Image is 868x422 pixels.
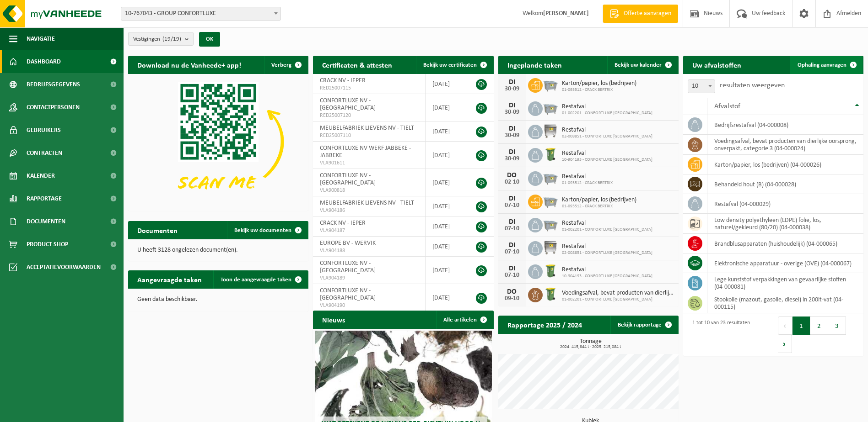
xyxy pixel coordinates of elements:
span: 10 [688,79,715,93]
h2: Download nu de Vanheede+ app! [128,56,250,74]
div: 09-10 [503,295,521,302]
img: WB-2500-GAL-GY-01 [543,100,558,116]
button: Previous [778,316,793,335]
td: brandblusapparaten (huishoudelijk) (04-000065) [707,234,863,253]
span: CONFORTLUXE NV - [GEOGRAPHIC_DATA] [320,97,376,111]
span: Bekijk uw certificaten [423,62,477,68]
div: 07-10 [503,202,521,209]
a: Bekijk uw documenten [227,221,307,239]
span: RED25007110 [320,132,418,139]
td: restafval (04-000029) [707,194,863,214]
td: bedrijfsrestafval (04-000008) [707,115,863,135]
div: 07-10 [503,249,521,255]
span: VLA904188 [320,247,418,254]
span: Restafval [562,150,652,157]
span: Bedrijfsgegevens [27,73,80,96]
span: 10-904193 - CONFORTLUXE [GEOGRAPHIC_DATA] [562,157,652,163]
div: DI [503,195,521,202]
td: [DATE] [426,216,466,237]
span: Navigatie [27,27,55,50]
td: [DATE] [426,121,466,142]
div: 30-09 [503,86,521,92]
td: stookolie (mazout, gasolie, diesel) in 200lt-vat (04-000115) [707,293,863,313]
a: Toon de aangevraagde taken [213,270,307,289]
span: CRACK NV - IEPER [320,220,366,227]
td: [DATE] [426,196,466,216]
img: WB-2500-GAL-GY-01 [543,216,558,232]
p: Geen data beschikbaar. [137,296,299,303]
span: MEUBELFABRIEK LIEVENS NV - TIELT [320,200,414,206]
span: Restafval [562,173,613,180]
span: CONFORTLUXE NV WERF JABBEKE - JABBEKE [320,145,411,159]
count: (19/19) [162,36,181,42]
td: lege kunststof verpakkingen van gevaarlijke stoffen (04-000081) [707,273,863,293]
div: DI [503,242,521,249]
img: WB-1100-GAL-GY-02 [543,123,558,139]
span: EUROPE BV - WERVIK [320,240,376,247]
h2: Ingeplande taken [498,56,571,74]
button: 3 [828,316,846,335]
div: DI [503,102,521,109]
span: Karton/papier, los (bedrijven) [562,196,636,204]
span: 01-002201 - CONFORTLUXE [GEOGRAPHIC_DATA] [562,297,674,302]
td: behandeld hout (B) (04-000028) [707,174,863,194]
td: [DATE] [426,284,466,311]
div: DO [503,172,521,179]
span: Restafval [562,103,652,111]
strong: [PERSON_NAME] [543,10,589,17]
span: Restafval [562,266,652,274]
span: CONFORTLUXE NV - [GEOGRAPHIC_DATA] [320,172,376,186]
img: WB-0240-HPE-GN-50 [543,263,558,279]
td: [DATE] [426,94,466,121]
a: Bekijk uw certificaten [416,56,493,74]
div: 07-10 [503,226,521,232]
span: VLA904186 [320,207,418,214]
span: 10-904193 - CONFORTLUXE [GEOGRAPHIC_DATA] [562,274,652,279]
td: voedingsafval, bevat producten van dierlijke oorsprong, onverpakt, categorie 3 (04-000024) [707,135,863,155]
span: Rapportage [27,187,62,210]
button: OK [199,32,220,47]
span: 2024: 415,844 t - 2025: 215,084 t [503,345,679,349]
div: DI [503,125,521,132]
span: Ophaling aanvragen [798,62,846,68]
a: Bekijk rapportage [610,316,678,334]
span: Acceptatievoorwaarden [27,256,101,279]
label: resultaten weergeven [720,82,785,89]
h2: Nieuws [313,311,354,328]
span: 10 [688,80,715,93]
span: Kalender [27,164,55,187]
h2: Rapportage 2025 / 2024 [498,316,591,333]
button: Verberg [264,56,307,74]
td: elektronische apparatuur - overige (OVE) (04-000067) [707,253,863,273]
span: VLA904190 [320,302,418,309]
span: 01-093512 - CRACK BERTRIX [562,204,636,209]
img: WB-0240-HPE-GN-50 [543,147,558,162]
h2: Aangevraagde taken [128,270,211,288]
button: Vestigingen(19/19) [128,32,194,46]
a: Bekijk uw kalender [607,56,678,74]
div: DI [503,265,521,272]
img: WB-2500-GAL-GY-01 [543,193,558,209]
span: 10-767043 - GROUP CONFORTLUXE [121,7,280,20]
img: WB-0240-HPE-GN-50 [543,286,558,302]
span: Restafval [562,127,652,134]
div: 02-10 [503,179,521,185]
span: Gebruikers [27,119,61,142]
span: Verberg [271,62,291,68]
img: WB-2500-GAL-GY-01 [543,170,558,185]
span: Bekijk uw documenten [234,227,291,233]
span: Karton/papier, los (bedrijven) [562,80,636,87]
span: VLA904189 [320,274,418,282]
span: VLA900818 [320,187,418,194]
span: Restafval [562,220,652,227]
td: [DATE] [426,237,466,257]
span: Bekijk uw kalender [615,62,662,68]
td: [DATE] [426,142,466,169]
span: Toon de aangevraagde taken [221,277,291,283]
a: Ophaling aanvragen [790,56,863,74]
span: Restafval [562,243,652,250]
span: 01-093512 - CRACK BERTRIX [562,180,613,186]
td: karton/papier, los (bedrijven) (04-000026) [707,155,863,174]
img: WB-2500-GAL-GY-01 [543,77,558,92]
p: U heeft 3128 ongelezen document(en). [137,247,299,253]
